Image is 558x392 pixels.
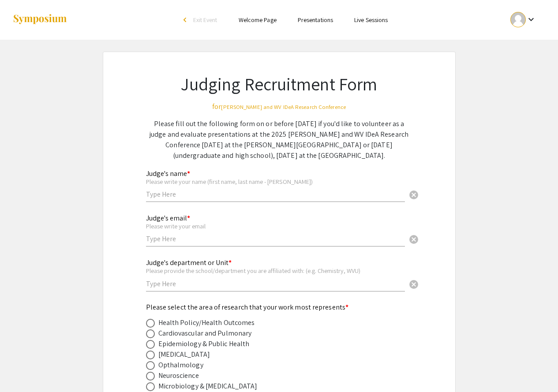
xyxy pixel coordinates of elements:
div: arrow_back_ios [184,17,189,22]
div: for [146,101,412,112]
span: cancel [408,234,419,245]
div: Cardiovascular and Pulmonary [158,328,252,339]
span: cancel [408,279,419,290]
h1: Judging Recruitment Form [146,73,412,94]
mat-label: Please select the area of research that your work most represents [146,302,349,312]
span: cancel [408,190,419,200]
button: Expand account dropdown [501,10,546,30]
img: Symposium by ForagerOne [12,14,67,26]
mat-label: Judge's email [146,213,190,223]
span: Exit Event [193,16,217,24]
div: Please write your email [146,222,405,230]
a: Welcome Page [239,16,277,24]
mat-label: Judge's department or Unit [146,258,232,267]
input: Type Here [146,190,405,199]
div: [MEDICAL_DATA] [158,349,210,360]
iframe: Chat [7,352,37,385]
small: [PERSON_NAME] and WV IDeA Research Conference [221,103,346,111]
div: Microbiology & [MEDICAL_DATA] [158,381,258,392]
mat-label: Judge's name [146,169,190,178]
div: Health Policy/Health Outcomes [158,317,255,328]
input: Type Here [146,279,405,288]
a: Live Sessions [354,16,388,24]
div: Neuroscience [158,370,199,381]
button: Clear [405,186,423,203]
div: Opthalmology [158,360,203,370]
div: Please provide the school/department you are affiliated with: (e.g. Chemistry, WVU) [146,267,405,275]
div: Please write your name (first name, last name - [PERSON_NAME]) [146,178,405,186]
button: Clear [405,230,423,248]
input: Type Here [146,234,405,243]
button: Clear [405,275,423,292]
p: Please fill out the following form on or before [DATE] if you'd like to volunteer as a judge and ... [146,119,412,161]
mat-icon: Expand account dropdown [526,14,536,25]
a: Presentations [298,16,333,24]
div: Epidemiology & Public Health [158,339,250,349]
